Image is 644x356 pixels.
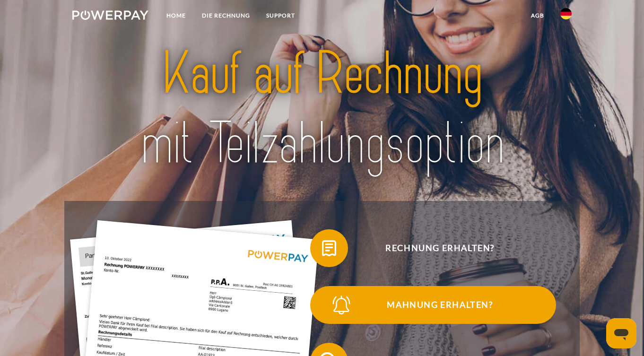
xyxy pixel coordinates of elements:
a: Home [158,7,194,24]
img: qb_bill.svg [317,236,341,260]
a: DIE RECHNUNG [194,7,258,24]
span: Mahnung erhalten? [324,286,556,324]
img: title-powerpay_de.svg [97,35,547,182]
img: logo-powerpay-white.svg [72,10,148,20]
span: Rechnung erhalten? [324,229,556,267]
button: Mahnung erhalten? [310,286,556,324]
a: SUPPORT [258,7,303,24]
img: de [560,8,572,19]
a: agb [523,7,552,24]
button: Rechnung erhalten? [310,229,556,267]
img: qb_bell.svg [330,293,353,317]
iframe: Schaltfläche zum Öffnen des Messaging-Fensters [606,318,636,348]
